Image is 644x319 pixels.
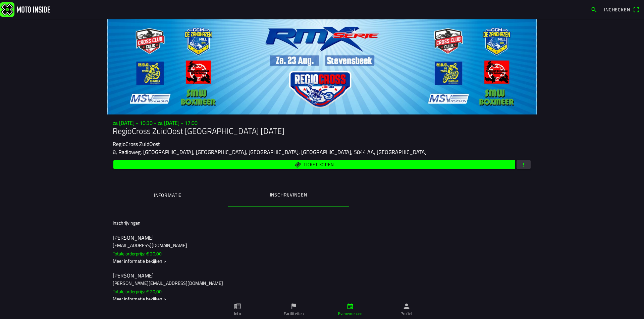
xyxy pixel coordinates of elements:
h3: za [DATE] - 10:30 - za [DATE] - 17:00 [113,120,531,126]
ion-label: Profiel [400,311,413,317]
ion-label: Inschrijvingen [113,219,141,226]
ion-icon: person [403,303,410,310]
ion-icon: flag [290,303,298,310]
h2: [PERSON_NAME] [113,235,531,241]
ion-text: 8, Radioweg, [GEOGRAPHIC_DATA], [GEOGRAPHIC_DATA], [GEOGRAPHIC_DATA], [GEOGRAPHIC_DATA], 5844 AA,... [113,148,427,156]
span: Ticket kopen [304,162,334,167]
a: Incheckenqr scanner [601,4,643,15]
h1: RegioCross ZuidOost [GEOGRAPHIC_DATA] [DATE] [113,126,531,136]
h3: [PERSON_NAME][EMAIL_ADDRESS][DOMAIN_NAME] [113,280,531,287]
ion-label: Faciliteiten [284,311,304,317]
ion-text: RegioCross ZuidOost [113,140,160,148]
div: Meer informatie bekijken > [113,257,531,264]
ion-label: Evenementen [338,311,363,317]
h2: [PERSON_NAME] [113,272,531,279]
ion-label: Informatie [154,191,181,199]
ion-label: Info [234,311,241,317]
div: Meer informatie bekijken > [113,296,531,303]
h3: [EMAIL_ADDRESS][DOMAIN_NAME] [113,242,531,249]
span: Inchecken [604,6,630,13]
ion-text: Totale orderprijs: € 20,00 [113,250,162,257]
ion-label: Inschrijvingen [270,191,307,198]
ion-icon: paper [234,303,241,310]
ion-text: Totale orderprijs: € 20,00 [113,288,162,295]
a: search [587,4,601,15]
ion-icon: calendar [346,303,354,310]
